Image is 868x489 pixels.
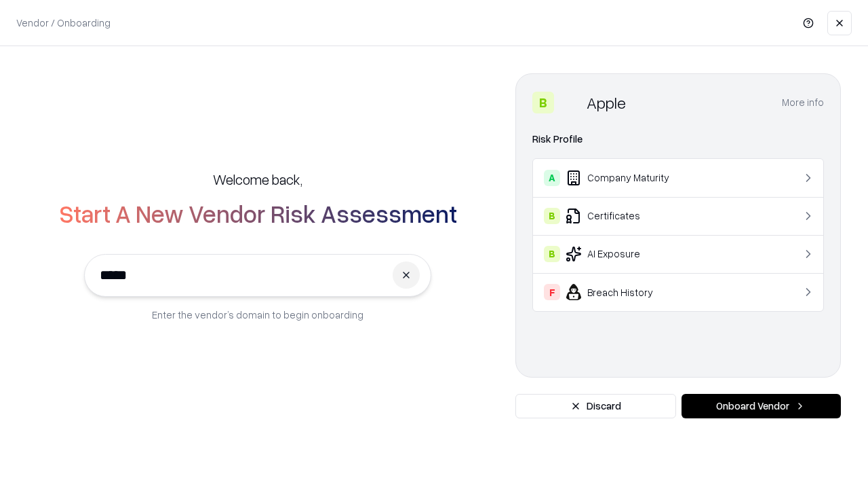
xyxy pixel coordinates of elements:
div: B [544,246,560,262]
div: Company Maturity [544,170,764,186]
div: B [532,92,554,113]
div: Certificates [544,208,764,224]
h2: Start A New Vendor Risk Assessment [59,200,457,227]
div: Breach History [544,284,764,300]
div: F [544,284,560,300]
img: Apple [559,92,581,113]
div: Risk Profile [532,131,824,147]
p: Vendor / Onboarding [16,16,111,30]
h5: Welcome back, [213,170,302,189]
div: B [544,208,560,224]
div: AI Exposure [544,246,764,262]
div: A [544,170,560,186]
p: Enter the vendor’s domain to begin onboarding [152,308,363,322]
div: Apple [587,92,626,113]
button: More info [782,90,824,115]
button: Discard [515,394,676,418]
button: Onboard Vendor [682,394,841,418]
